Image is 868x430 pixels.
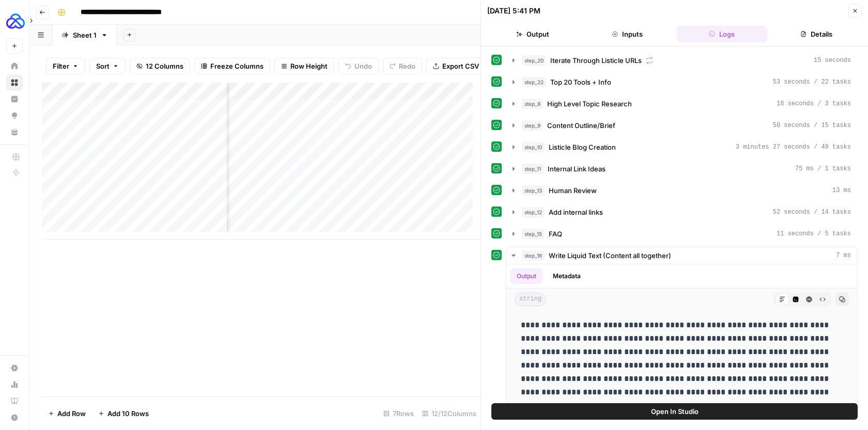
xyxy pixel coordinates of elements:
button: 3 minutes 27 seconds / 49 tasks [506,139,857,155]
a: Home [6,58,23,74]
button: 7 ms [506,247,857,264]
span: step_12 [522,207,545,217]
span: Open In Studio [651,406,699,417]
div: Sheet 1 [73,30,97,40]
button: Output [510,268,542,284]
span: step_10 [522,142,545,152]
span: 3 minutes 27 seconds / 49 tasks [736,142,851,152]
button: 52 seconds / 14 tasks [506,204,857,220]
div: [DATE] 5:41 PM [487,6,540,16]
span: Export CSV [442,61,479,71]
button: 15 seconds [506,52,857,69]
a: Your Data [6,124,23,140]
button: 53 seconds / 22 tasks [506,74,857,90]
button: Filter [46,58,85,74]
span: Internal Link Ideas [548,164,606,174]
span: Top 20 Tools + Info [550,77,611,87]
a: Insights [6,91,23,107]
div: 7 Rows [379,405,418,422]
span: Add internal links [549,207,603,217]
a: Usage [6,376,23,393]
img: AUQ Logo [6,12,25,30]
span: step_8 [522,99,543,109]
button: Add 10 Rows [92,405,155,422]
span: 7 ms [836,251,851,260]
button: 13 ms [506,182,857,199]
button: Freeze Columns [194,58,270,74]
button: Help + Support [6,409,23,426]
span: step_11 [522,164,544,174]
span: string [515,293,546,306]
span: 52 seconds / 14 tasks [773,208,851,217]
button: Open In Studio [491,403,858,420]
span: 12 Columns [146,61,183,71]
button: Export CSV [426,58,486,74]
span: 13 ms [832,186,851,195]
span: Add Row [57,408,86,419]
button: 50 seconds / 15 tasks [506,117,857,134]
button: Sort [89,58,126,74]
span: Listicle Blog Creation [549,142,616,152]
button: Inputs [582,26,672,42]
button: 11 seconds / 5 tasks [506,226,857,242]
span: Iterate Through Listicle URLs [550,55,642,66]
span: Content Outline/Brief [547,120,615,131]
button: Output [487,26,578,42]
span: 11 seconds / 5 tasks [777,229,851,238]
span: Redo [399,61,415,71]
a: Opportunities [6,107,23,124]
a: Learning Hub [6,393,23,409]
a: Sheet 1 [53,25,117,45]
span: step_15 [522,229,545,239]
button: Workspace: AUQ [6,8,23,34]
button: Metadata [547,268,587,284]
button: Undo [338,58,379,74]
span: Undo [354,61,372,71]
button: 12 Columns [130,58,190,74]
button: Logs [677,26,767,42]
span: Write Liquid Text (Content all together) [549,250,671,261]
span: step_9 [522,120,543,131]
span: Row Height [290,61,328,71]
button: Redo [383,58,422,74]
button: Add Row [42,405,92,422]
span: 18 seconds / 3 tasks [777,99,851,108]
span: step_13 [522,185,545,196]
div: 12/12 Columns [418,405,481,422]
span: High Level Topic Research [547,99,632,109]
span: step_22 [522,77,546,87]
a: Browse [6,74,23,91]
button: 18 seconds / 3 tasks [506,95,857,112]
span: step_20 [522,55,546,66]
span: 53 seconds / 22 tasks [773,77,851,87]
span: Human Review [549,185,597,196]
span: FAQ [549,229,562,239]
span: 50 seconds / 15 tasks [773,121,851,130]
a: Settings [6,360,23,376]
span: Filter [53,61,69,71]
button: Row Height [274,58,334,74]
span: Freeze Columns [210,61,263,71]
span: 15 seconds [814,56,851,65]
button: Details [771,26,862,42]
span: step_16 [522,250,545,261]
span: Add 10 Rows [107,408,149,419]
span: Sort [96,61,110,71]
button: 75 ms / 1 tasks [506,161,857,177]
span: 75 ms / 1 tasks [795,164,851,173]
